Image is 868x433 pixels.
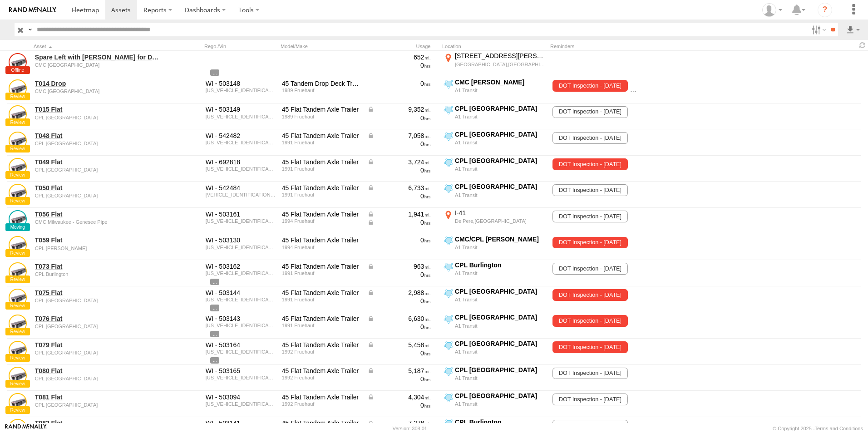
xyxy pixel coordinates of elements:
span: DOT Inspection - 05/31/2026 [552,368,627,379]
a: View Asset Details [9,367,27,385]
div: A1 Transit [455,166,545,172]
div: 1991 Fruehauf [282,192,361,197]
div: Rego./Vin [204,43,277,49]
div: 45 Flat Tandem Axle Trailer [282,210,361,218]
div: Data from Vehicle CANbus [367,218,431,226]
div: 0 [367,323,431,331]
div: 0 [367,297,431,305]
label: Click to View Current Location [442,287,547,312]
div: CPL [GEOGRAPHIC_DATA] [455,130,545,138]
div: Data from Vehicle CANbus [367,289,431,297]
div: WI - 503130 [206,236,276,244]
div: CPL Burlington [455,418,545,426]
div: WI - 503144 [206,289,276,297]
div: CPL [GEOGRAPHIC_DATA] [455,313,545,321]
span: Refresh [857,41,868,49]
a: T056 Flat [35,210,159,218]
div: 1991 Fruehauf [282,323,361,328]
div: Location [442,43,547,49]
div: 0 [367,61,431,69]
a: View Asset Details [9,289,27,307]
div: CPL [GEOGRAPHIC_DATA] [455,392,545,400]
a: T082 Flat [35,419,159,427]
div: Data from Vehicle CANbus [367,341,431,349]
span: DOT Inspection - 04/01/2025 [552,341,627,353]
div: 0 [367,271,431,279]
div: WI - 503094 [206,393,276,401]
div: 1994 Fruehauf [282,245,361,250]
div: I-41 [455,209,545,217]
div: A1 Transit [455,113,545,120]
div: 1989 Fruehauf [282,88,361,93]
div: CPL Burlington [455,261,545,269]
span: DOT Inspection - 06/01/2025 [630,80,705,92]
div: 1991 Fruehauf [282,271,361,276]
div: 1H2P04521NW026201 [206,349,276,354]
div: undefined [35,115,159,120]
a: View Asset Details [9,210,27,228]
div: 1H5P04525KM041102 [206,114,276,119]
div: © Copyright 2025 - [773,426,863,431]
div: A1 Transit [455,139,545,146]
label: Click to View Current Location [442,130,547,155]
a: T076 Flat [35,315,159,323]
a: View Asset Details [9,105,27,123]
div: undefined [35,324,159,329]
a: Spare Left with [PERSON_NAME] for Drop Deck [35,53,159,61]
div: 0 [367,375,431,383]
span: DOT Inspection - 08/31/2026 [552,106,627,118]
a: Terms and Conditions [815,426,863,431]
span: View Asset Details to show all tags [210,305,219,311]
a: T079 Flat [35,341,159,349]
div: WI - 692818 [206,158,276,166]
div: Data from Vehicle CANbus [367,184,431,192]
span: DOT Inspection - 02/28/2026 [552,132,627,144]
span: DOT Inspection - 05/31/2026 [552,420,627,432]
div: [GEOGRAPHIC_DATA],[GEOGRAPHIC_DATA] [455,61,545,68]
div: 45 Flat Tandem Axle Trailer [282,184,361,192]
a: View Asset Details [9,79,27,98]
div: WI - 503165 [206,367,276,375]
div: Data from Vehicle CANbus [367,419,431,427]
div: undefined [35,350,159,355]
a: View Asset Details [9,262,27,280]
span: View Asset Details to show all tags [210,331,219,337]
a: View Asset Details [9,236,27,254]
div: Data from Vehicle CANbus [367,262,431,271]
div: 45 Flat Tandem Axle Trailer [282,289,361,297]
div: 1H2P04525NW026203 [206,401,276,407]
div: undefined [35,141,159,146]
div: CPL [GEOGRAPHIC_DATA] [455,157,545,165]
div: 0 [367,192,431,200]
div: De Pere,[GEOGRAPHIC_DATA] [455,218,545,224]
div: 45 Flat Tandem Axle Trailer [282,315,361,323]
div: A1 Transit [455,401,545,407]
div: WI - 503149 [206,105,276,113]
div: A1 Transit [455,192,545,198]
div: WI - 542484 [206,184,276,192]
div: 1H2P04523NW026202 [206,375,276,380]
div: 0 [367,349,431,357]
div: 45 Tandem Drop Deck Trailer [282,79,361,88]
a: T049 Flat [35,158,159,166]
div: Click to Sort [34,43,161,49]
a: View Asset Details [9,53,27,71]
div: A1 Transit [455,244,545,251]
div: 45 Flat Tandem Axle Trailer [282,105,361,113]
div: 45 Flat Tandem Axle Trailer [282,419,361,427]
div: undefined [35,271,159,277]
div: 2P04528LW02420200 [206,192,276,197]
div: 45 Flat Tandem Axle Trailer [282,236,361,244]
a: View Asset Details [9,132,27,150]
div: 1991 Fruehauf [282,297,361,302]
div: 1992 Freuhauf [282,375,361,380]
div: 1H2P04523MW053804 [206,297,276,302]
label: Click to View Current Location [442,157,547,181]
div: Data from Vehicle CANbus [367,132,431,140]
div: 1991 Fruehauf [282,140,361,145]
label: Click to View Current Location [442,78,547,103]
div: WI - 503162 [206,262,276,271]
div: undefined [35,402,159,408]
a: View Asset Details [9,315,27,333]
div: WI - 503143 [206,315,276,323]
